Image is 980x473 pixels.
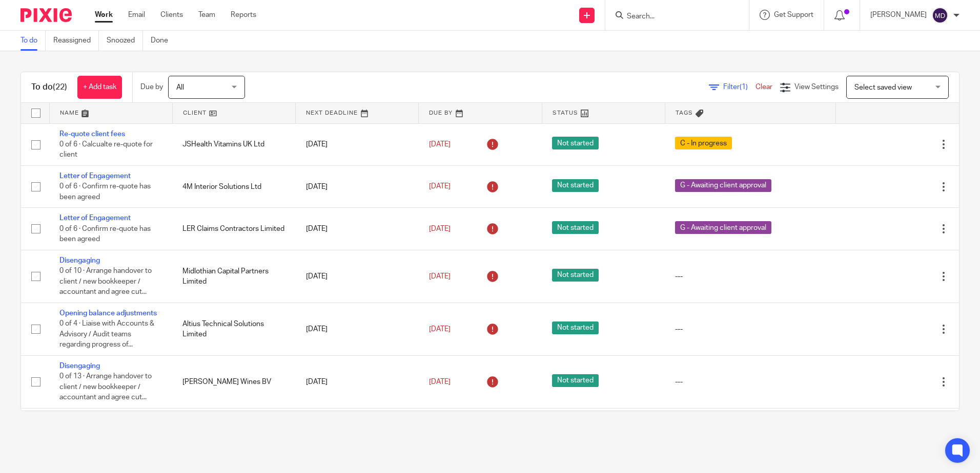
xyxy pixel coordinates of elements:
span: Not started [552,321,599,334]
input: Search [626,12,718,21]
span: Select saved view [854,84,912,91]
img: svg%3E [932,7,948,24]
span: Not started [552,137,599,149]
a: + Add task [77,76,122,99]
a: Reassigned [53,31,99,51]
span: (1) [740,83,748,91]
td: [DATE] [296,356,419,408]
span: [DATE] [429,183,451,190]
span: 0 of 4 · Liaise with Accounts & Advisory / Audit teams regarding progress of... [59,320,154,349]
a: Re-quote client fees [59,131,125,138]
span: 0 of 6 · Confirm re-quote has been agreed [59,225,151,243]
span: Not started [552,179,599,192]
p: [PERSON_NAME] [870,10,927,20]
span: [DATE] [429,326,451,333]
td: Mr [PERSON_NAME] [172,408,295,445]
a: Email [128,10,145,20]
a: Work [95,10,113,20]
span: Not started [552,374,599,387]
td: Midlothian Capital Partners Limited [172,250,295,303]
span: Filter [723,83,756,91]
span: 0 of 10 · Arrange handover to client / new bookkeeper / accountant and agree cut... [59,267,152,295]
a: Done [151,31,176,51]
img: Pixie [21,8,72,22]
span: 0 of 6 · Confirm re-quote has been agreed [59,183,151,201]
p: Due by [140,82,163,92]
td: [DATE] [296,250,419,303]
td: [PERSON_NAME] Wines BV [172,356,295,408]
a: To do [21,31,46,51]
span: View Settings [794,83,839,91]
span: All [176,84,184,91]
a: Clear [756,83,772,91]
a: Disengaging [59,257,100,264]
td: JSHealth Vitamins UK Ltd [172,123,295,165]
span: [DATE] [429,378,451,385]
td: Altius Technical Solutions Limited [172,303,295,355]
a: Snoozed [107,31,143,51]
a: Clients [160,10,183,20]
span: C - In progress [675,137,732,149]
a: Team [198,10,215,20]
td: [DATE] [296,165,419,207]
td: [DATE] [296,123,419,165]
a: Opening balance adjustments [59,310,157,317]
h1: To do [31,82,67,93]
span: G - Awaiting client approval [675,179,771,192]
span: Not started [552,221,599,234]
span: (22) [53,83,67,91]
span: [DATE] [429,273,451,280]
span: [DATE] [429,141,451,148]
td: [DATE] [296,208,419,250]
span: G - Awaiting client approval [675,221,771,234]
span: [DATE] [429,225,451,232]
td: [DATE] [296,303,419,355]
div: --- [675,377,825,387]
span: 0 of 6 · Calcualte re-quote for client [59,141,153,159]
span: Not started [552,269,599,282]
span: Get Support [774,11,813,18]
a: Letter of Engagement [59,173,131,180]
div: --- [675,271,825,282]
a: Disengaging [59,362,100,370]
div: --- [675,324,825,334]
td: 4M Interior Solutions Ltd [172,165,295,207]
td: LER Claims Contractors Limited [172,208,295,250]
span: 0 of 13 · Arrange handover to client / new bookkeeper / accountant and agree cut... [59,373,152,401]
a: Letter of Engagement [59,214,131,222]
td: [DATE] [296,408,419,445]
span: Tags [676,110,693,116]
a: Reports [231,10,256,20]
